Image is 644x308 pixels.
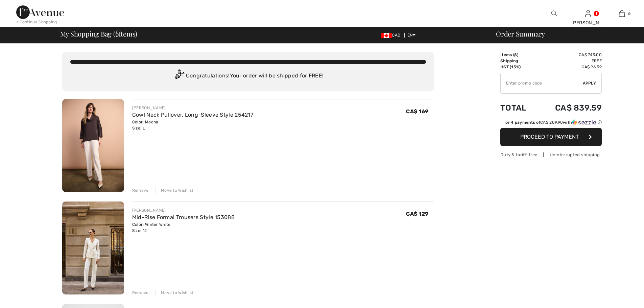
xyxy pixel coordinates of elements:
[551,9,557,18] img: search the website
[537,52,602,58] td: CA$ 743.00
[537,64,602,70] td: CA$ 96.59
[16,19,57,25] div: < Continue Shopping
[619,9,625,18] img: My Bag
[500,64,537,70] td: HST (13%)
[132,290,149,296] div: Remove
[70,69,426,83] div: Congratulations! Your order will be shipped for FREE!
[537,58,602,64] td: Free
[514,52,517,57] span: 6
[132,112,253,118] a: Cowl Neck Pullover, Long-Sleeve Style 254217
[540,120,563,125] span: CA$ 209.90
[132,187,149,193] div: Remove
[505,119,602,125] div: or 4 payments of with
[585,10,591,17] a: Sign In
[500,52,537,58] td: Items ( )
[406,211,428,217] span: CA$ 129
[62,99,124,192] img: Cowl Neck Pullover, Long-Sleeve Style 254217
[628,10,630,17] span: 6
[132,119,253,131] div: Color: Mocha Size: L
[381,33,392,38] img: Canadian Dollar
[407,33,416,38] span: EN
[500,96,537,119] td: Total
[583,80,596,86] span: Apply
[572,119,596,125] img: Sezzle
[132,105,253,111] div: [PERSON_NAME]
[115,29,119,38] span: 6
[537,96,602,119] td: CA$ 839.59
[155,187,194,193] div: Move to Wishlist
[16,5,64,19] img: 1ère Avenue
[571,19,604,26] div: [PERSON_NAME]
[605,9,638,18] a: 6
[500,128,602,146] button: Proceed to Payment
[520,134,579,140] span: Proceed to Payment
[381,33,403,38] span: CAD
[585,9,591,18] img: My Info
[500,58,537,64] td: Shipping
[488,30,640,37] div: Order Summary
[500,151,602,158] div: Duty & tariff-free | Uninterrupted shipping
[132,221,235,234] div: Color: Winter White Size: 12
[132,214,235,220] a: Mid-Rise Formal Trousers Style 153088
[155,290,194,296] div: Move to Wishlist
[500,119,602,128] div: or 4 payments ofCA$ 209.90withSezzle Click to learn more about Sezzle
[406,108,428,115] span: CA$ 169
[132,207,235,213] div: [PERSON_NAME]
[501,73,583,93] input: Promo code
[60,30,138,37] span: My Shopping Bag ( Items)
[62,202,124,294] img: Mid-Rise Formal Trousers Style 153088
[172,69,186,83] img: Congratulation2.svg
